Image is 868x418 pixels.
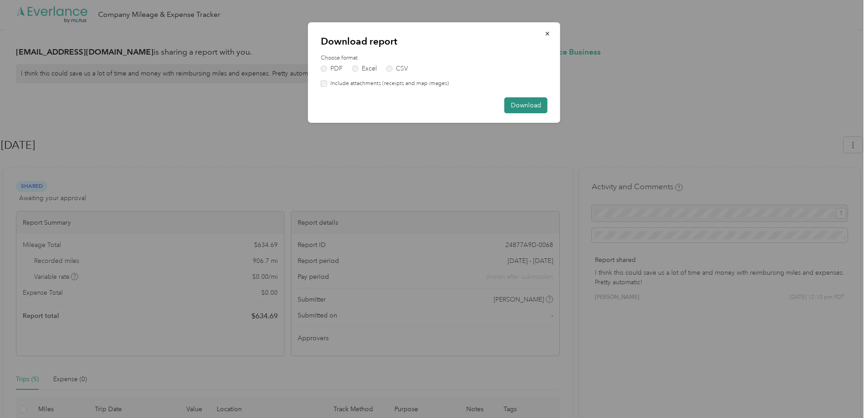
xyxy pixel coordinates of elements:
[352,65,377,72] label: Excel
[321,65,343,72] label: PDF
[327,80,449,88] label: Include attachments (receipts and map images)
[321,35,548,48] p: Download report
[504,97,548,113] button: Download
[321,54,548,62] label: Choose format
[386,65,408,72] label: CSV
